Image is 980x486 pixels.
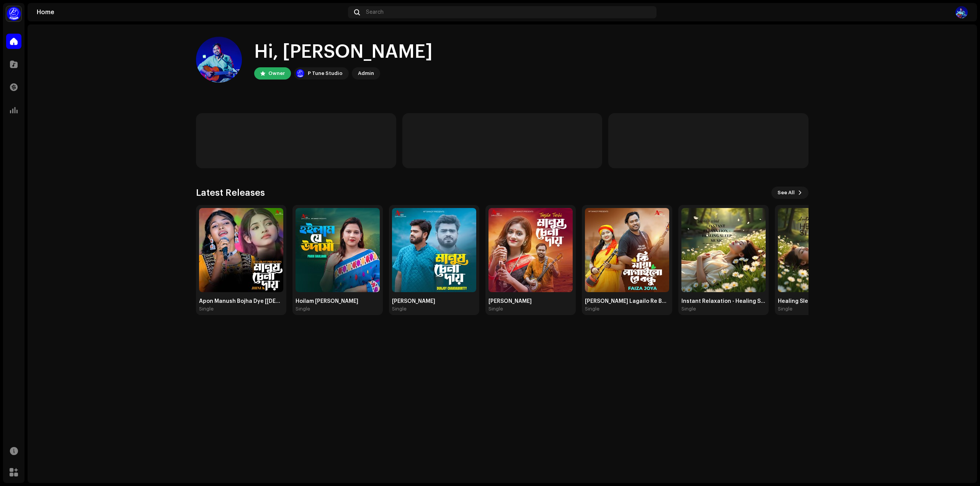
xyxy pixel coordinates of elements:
div: Single [488,306,503,312]
div: [PERSON_NAME] [392,298,476,304]
div: Owner [268,69,285,78]
div: Single [778,306,792,312]
div: [PERSON_NAME] Lagailo Re Bondhu [585,298,669,304]
div: Home [37,9,345,15]
img: f3c72b56-237f-4d94-b3ee-81c17ed78610 [488,208,573,292]
img: 741a6427-61bf-417f-9b34-8adf0c8a8461 [392,208,476,292]
div: Hi, [PERSON_NAME] [254,40,433,64]
div: Single [585,306,599,312]
img: f7c0a472-e3fc-486d-9faf-cd02d7c1a82d [955,6,968,18]
img: 6b209767-daec-4615-b36d-4ffc029e34d6 [681,208,766,292]
div: Hoilam [PERSON_NAME] [296,298,380,304]
img: a1dd4b00-069a-4dd5-89ed-38fbdf7e908f [6,6,21,21]
img: f7c0a472-e3fc-486d-9faf-cd02d7c1a82d [196,37,242,83]
div: Single [199,306,214,312]
div: Single [681,306,696,312]
span: See All [777,185,795,200]
span: Search [366,9,384,15]
div: P Tune Studio [308,69,343,78]
h3: Latest Releases [196,187,265,199]
img: 1cc1ac14-4fe0-4664-9ae4-4b5430195b97 [296,208,380,292]
div: Single [392,306,407,312]
img: 512e36c6-d149-45e3-8ff5-584cfd251c4d [778,208,862,292]
img: d669522f-78e5-4eea-adb4-336bb504241b [199,208,283,292]
div: Apon Manush Bojha Dye [[DEMOGRAPHIC_DATA] Version] [199,298,283,304]
img: a1dd4b00-069a-4dd5-89ed-38fbdf7e908f [296,69,305,78]
div: [PERSON_NAME] [488,298,573,304]
div: Single [296,306,310,312]
div: Healing Sleep Music [778,298,862,304]
div: Admin [358,69,374,78]
button: See All [771,187,808,199]
div: Instant Relaxation - Healing Sleep Music [681,298,766,304]
img: 64972d14-9589-45f9-8052-c060f13d6caa [585,208,669,292]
